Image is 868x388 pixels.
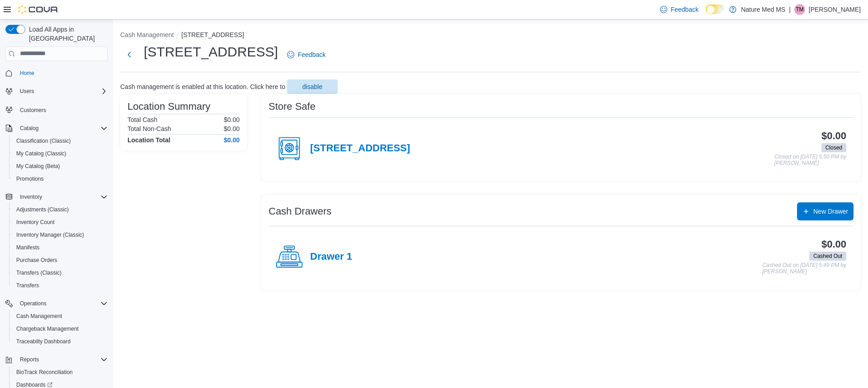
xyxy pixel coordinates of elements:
img: Cova [18,5,59,14]
a: Chargeback Management [13,323,82,334]
a: Classification (Classic) [13,136,75,146]
span: Classification (Classic) [13,136,108,146]
span: Feedback [671,5,698,14]
button: [STREET_ADDRESS] [181,31,244,38]
span: Closed [821,143,846,152]
button: BioTrack Reconciliation [9,366,111,379]
span: Chargeback Management [16,325,79,332]
span: Purchase Orders [13,255,108,266]
span: Inventory Count [13,217,108,228]
a: Inventory Count [13,217,58,228]
span: Inventory [16,192,108,202]
span: Purchase Orders [16,257,57,264]
button: Customers [2,103,111,116]
h3: Store Safe [269,101,316,112]
span: Catalog [16,123,108,134]
button: Inventory Count [9,216,111,229]
span: Reports [20,356,39,363]
span: Reports [16,354,108,365]
button: My Catalog (Classic) [9,147,111,160]
button: Chargeback Management [9,323,111,335]
span: Load All Apps in [GEOGRAPHIC_DATA] [25,25,108,43]
button: Catalog [2,122,111,135]
button: Transfers [9,279,111,292]
span: Home [16,67,108,79]
button: Manifests [9,241,111,254]
span: Manifests [16,244,39,251]
button: New Drawer [797,202,854,220]
a: Inventory Manager (Classic) [13,229,88,240]
span: Adjustments (Classic) [16,206,69,213]
span: My Catalog (Classic) [16,150,66,157]
span: Transfers [13,280,108,291]
a: Transfers (Classic) [13,267,65,278]
p: $0.00 [224,125,240,132]
span: Promotions [13,173,108,184]
span: Customers [16,104,108,115]
span: Feedback [298,50,325,59]
button: My Catalog (Beta) [9,160,111,173]
a: Adjustments (Classic) [13,204,72,215]
span: My Catalog (Classic) [13,148,108,159]
a: Customers [16,105,50,116]
span: Inventory [20,193,42,201]
span: Traceabilty Dashboard [16,338,71,345]
span: Closed [826,144,842,152]
p: Nature Med MS [741,4,785,15]
span: Operations [20,300,47,307]
div: Terri McFarlin [794,4,805,15]
input: Dark Mode [706,5,725,14]
a: Transfers [13,280,42,291]
span: BioTrack Reconciliation [13,367,108,378]
button: Operations [2,297,111,310]
a: Cash Management [13,311,66,322]
span: Home [20,70,34,77]
button: Cash Management [120,31,174,38]
span: TM [796,4,803,15]
button: Adjustments (Classic) [9,203,111,216]
button: Inventory [2,191,111,203]
span: Catalog [20,125,38,132]
button: Users [16,86,38,97]
h4: Drawer 1 [310,251,352,263]
a: Traceabilty Dashboard [13,336,74,347]
span: Cashed Out [813,252,842,260]
h3: Location Summary [127,101,210,112]
h3: $0.00 [821,131,846,141]
h4: $0.00 [224,136,240,144]
p: [PERSON_NAME] [809,4,861,15]
span: BioTrack Reconciliation [16,369,73,376]
h4: [STREET_ADDRESS] [310,143,410,154]
a: My Catalog (Classic) [13,148,70,159]
span: Traceabilty Dashboard [13,336,108,347]
button: Users [2,85,111,98]
span: Users [16,86,108,97]
span: Chargeback Management [13,323,108,334]
button: Catalog [16,123,42,134]
a: BioTrack Reconciliation [13,367,76,378]
button: Inventory [16,192,46,202]
button: Traceabilty Dashboard [9,335,111,348]
button: Operations [16,298,50,309]
span: Transfers (Classic) [13,267,108,278]
span: My Catalog (Beta) [13,161,108,172]
span: Customers [20,107,46,114]
span: Transfers [16,282,39,289]
h3: Cash Drawers [269,206,331,217]
a: Promotions [13,173,47,184]
button: Purchase Orders [9,254,111,266]
span: New Drawer [813,207,848,216]
p: | [789,4,791,15]
button: Classification (Classic) [9,135,111,147]
p: Closed on [DATE] 5:50 PM by [PERSON_NAME] [774,154,846,166]
button: disable [287,79,338,94]
span: My Catalog (Beta) [16,163,60,170]
span: Promotions [16,175,44,182]
span: Inventory Count [16,219,55,226]
a: My Catalog (Beta) [13,161,64,172]
p: $0.00 [224,116,240,123]
button: Reports [16,354,42,365]
span: Users [20,88,34,95]
nav: An example of EuiBreadcrumbs [120,30,861,41]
